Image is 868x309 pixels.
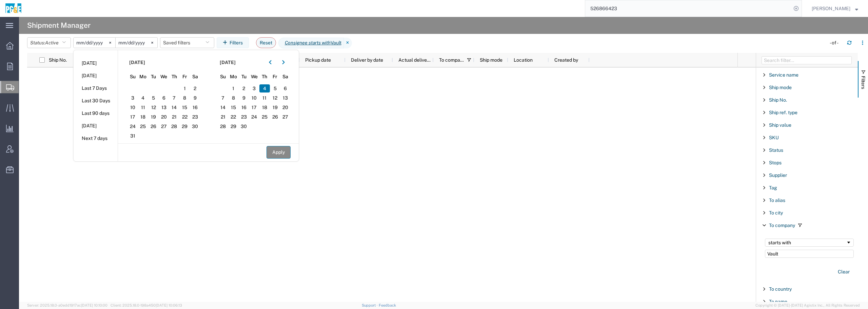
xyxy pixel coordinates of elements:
[280,113,291,121] span: 27
[270,113,280,121] span: 26
[220,59,236,66] span: [DATE]
[190,113,200,121] span: 23
[439,57,464,63] span: To company
[27,17,91,34] h4: Shipment Manager
[190,84,200,92] span: 2
[249,73,259,80] span: We
[362,303,379,307] a: Support
[127,132,138,140] span: 31
[160,37,214,48] button: Saved filters
[169,122,180,130] span: 28
[228,113,239,121] span: 22
[179,94,190,102] span: 8
[249,94,259,102] span: 10
[190,94,200,102] span: 9
[259,94,270,102] span: 11
[267,146,291,159] button: Apply
[127,113,138,121] span: 17
[239,113,249,121] span: 23
[259,84,270,92] span: 4
[480,57,502,63] span: Ship mode
[218,122,229,130] span: 28
[159,122,169,130] span: 27
[259,73,270,80] span: Th
[239,84,249,92] span: 2
[280,94,291,102] span: 13
[169,94,180,102] span: 7
[249,84,259,92] span: 3
[127,103,138,111] span: 10
[769,172,787,178] span: Supplier
[169,73,180,80] span: Th
[830,39,842,46] div: - of -
[812,5,850,12] span: Wendy Hetrick
[138,73,149,80] span: Mo
[179,113,190,121] span: 22
[45,40,59,45] span: Active
[190,122,200,130] span: 30
[148,113,159,121] span: 19
[280,103,291,111] span: 20
[249,103,259,111] span: 17
[159,73,169,80] span: We
[179,84,190,92] span: 1
[228,103,239,111] span: 15
[514,57,533,63] span: Location
[148,103,159,111] span: 12
[239,103,249,111] span: 16
[74,132,118,145] li: Next 7 days
[156,303,182,307] span: [DATE] 10:06:13
[74,57,118,69] li: [DATE]
[351,57,383,63] span: Deliver by date
[228,94,239,102] span: 8
[218,103,229,111] span: 14
[270,94,280,102] span: 12
[218,113,229,121] span: 21
[769,85,792,90] span: Ship mode
[159,103,169,111] span: 13
[270,103,280,111] span: 19
[129,59,145,66] span: [DATE]
[217,37,249,48] button: Filters
[305,57,331,63] span: Pickup date
[280,73,291,80] span: Sa
[285,39,331,46] i: Consignee starts with
[834,266,854,277] button: Clear
[138,113,149,121] span: 18
[74,69,118,82] li: [DATE]
[5,3,22,14] img: logo
[769,160,782,165] span: Stops
[190,73,200,80] span: Sa
[228,84,239,92] span: 1
[148,122,159,130] span: 26
[74,120,118,132] li: [DATE]
[769,198,785,203] span: To alias
[27,303,107,307] span: Server: 2025.18.0-a0edd1917ac
[765,239,854,247] div: Filtering operator
[218,73,229,80] span: Su
[768,240,846,245] div: starts with
[769,185,777,190] span: Tag
[769,299,787,304] span: To name
[159,113,169,121] span: 20
[811,4,859,13] button: [PERSON_NAME]
[127,94,138,102] span: 3
[554,57,578,63] span: Created by
[138,103,149,111] span: 11
[228,122,239,130] span: 29
[769,286,792,292] span: To country
[190,103,200,111] span: 16
[259,103,270,111] span: 18
[398,57,431,63] span: Actual delivery date
[585,0,791,17] input: Search for shipment number, reference number
[769,147,783,153] span: Status
[218,94,229,102] span: 7
[81,303,107,307] span: [DATE] 10:10:00
[148,73,159,80] span: Tu
[769,223,795,228] span: To company
[762,56,852,64] input: Filter Columns Input
[769,122,791,128] span: Ship value
[755,303,860,308] span: Copyright © [DATE]-[DATE] Agistix Inc., All Rights Reserved
[74,82,118,95] li: Last 7 Days
[769,97,787,103] span: Ship No.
